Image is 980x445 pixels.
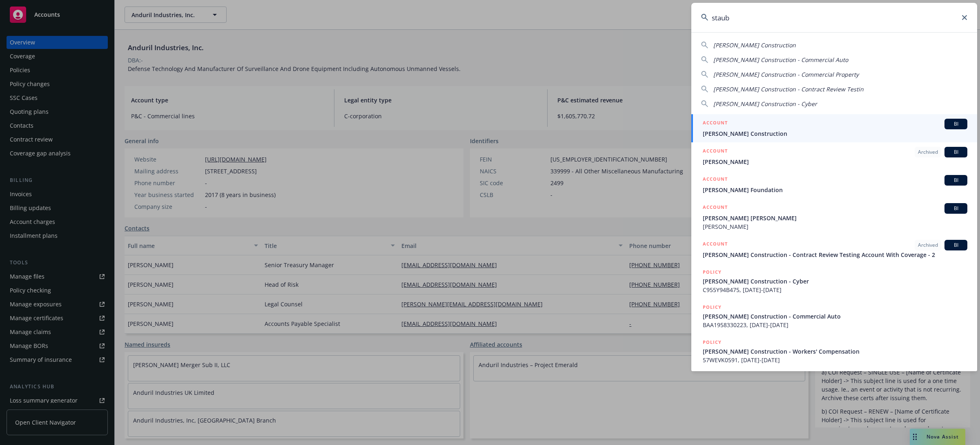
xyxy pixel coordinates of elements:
[703,277,967,286] span: [PERSON_NAME] Construction - Cyber
[948,241,964,249] span: BI
[703,214,967,222] span: [PERSON_NAME] [PERSON_NAME]
[703,186,967,194] span: [PERSON_NAME] Foundation
[703,203,728,213] h5: ACCOUNT
[703,119,728,128] h5: ACCOUNT
[703,147,728,157] h5: ACCOUNT
[703,312,967,321] span: [PERSON_NAME] Construction - Commercial Auto
[918,148,938,156] span: Archived
[713,41,796,49] span: [PERSON_NAME] Construction
[691,199,977,235] a: ACCOUNTBI[PERSON_NAME] [PERSON_NAME][PERSON_NAME]
[703,338,722,346] h5: POLICY
[691,114,977,142] a: ACCOUNTBI[PERSON_NAME] Construction
[703,157,967,166] span: [PERSON_NAME]
[713,56,848,64] span: [PERSON_NAME] Construction - Commercial Auto
[918,241,938,249] span: Archived
[691,235,977,263] a: ACCOUNTArchivedBI[PERSON_NAME] Construction - Contract Review Testing Account With Coverage - 2
[703,286,967,294] span: C955Y94B475, [DATE]-[DATE]
[703,268,722,276] h5: POLICY
[703,250,967,259] span: [PERSON_NAME] Construction - Contract Review Testing Account With Coverage - 2
[703,347,967,356] span: [PERSON_NAME] Construction - Workers' Compensation
[948,148,964,156] span: BI
[948,205,964,212] span: BI
[713,100,817,108] span: [PERSON_NAME] Construction - Cyber
[691,334,977,369] a: POLICY[PERSON_NAME] Construction - Workers' Compensation57WEVK0591, [DATE]-[DATE]
[713,71,859,78] span: [PERSON_NAME] Construction - Commercial Property
[691,142,977,170] a: ACCOUNTArchivedBI[PERSON_NAME]
[703,356,967,364] span: 57WEVK0591, [DATE]-[DATE]
[703,240,728,250] h5: ACCOUNT
[703,303,722,311] h5: POLICY
[713,85,864,93] span: [PERSON_NAME] Construction - Contract Review Testin
[703,175,728,185] h5: ACCOUNT
[691,170,977,199] a: ACCOUNTBI[PERSON_NAME] Foundation
[691,3,977,32] input: Search...
[948,120,964,128] span: BI
[703,129,967,138] span: [PERSON_NAME] Construction
[948,177,964,184] span: BI
[703,222,967,231] span: [PERSON_NAME]
[691,299,977,334] a: POLICY[PERSON_NAME] Construction - Commercial AutoBAA1958330223, [DATE]-[DATE]
[691,263,977,299] a: POLICY[PERSON_NAME] Construction - CyberC955Y94B475, [DATE]-[DATE]
[703,321,967,329] span: BAA1958330223, [DATE]-[DATE]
